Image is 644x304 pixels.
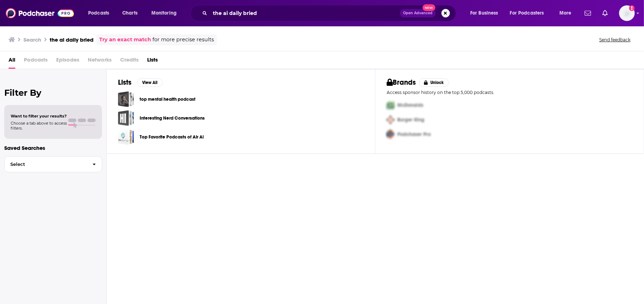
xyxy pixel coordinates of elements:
span: Logged in as aclevenger [619,5,635,21]
img: First Pro Logo [384,98,397,112]
a: Interesting Nerd Conversations [140,114,205,122]
img: Third Pro Logo [384,127,397,142]
h2: Filter By [4,88,102,98]
img: Second Pro Logo [384,112,397,127]
span: Monitoring [151,8,177,18]
a: Charts [118,7,142,19]
a: top mental health podcast [140,95,195,103]
a: Show notifications dropdown [600,7,611,19]
span: Podcasts [88,8,109,18]
span: McDonalds [397,102,423,108]
span: Want to filter your results? [11,114,67,119]
span: For Podcasters [510,8,544,18]
button: open menu [505,7,554,19]
button: Unlock [419,78,449,87]
span: Open Advanced [403,11,433,15]
button: open menu [83,7,118,19]
span: Choose a tab above to access filters. [11,121,67,131]
p: Saved Searches [4,145,102,151]
span: For Business [470,8,498,18]
a: Try an exact match [99,36,151,44]
span: Select [5,162,87,167]
input: Search podcasts, credits, & more... [210,7,400,19]
span: for more precise results [152,36,214,44]
p: Access sponsor history on the top 5,000 podcasts. [387,90,632,95]
a: Top Favorite Podcasts of Air Ai [140,133,204,141]
span: More [559,8,571,18]
a: Show notifications dropdown [582,7,594,19]
a: ListsView All [118,78,163,87]
a: Interesting Nerd Conversations [118,110,134,126]
div: Search podcasts, credits, & more... [197,5,463,21]
span: Podcasts [24,54,48,69]
button: Open AdvancedNew [400,9,436,17]
svg: Add a profile image [629,5,635,11]
a: Top Favorite Podcasts of Air Ai [118,129,134,145]
h2: Lists [118,78,132,87]
button: Show profile menu [619,5,635,21]
span: Burger King [397,117,424,123]
span: Podchaser Pro [397,131,431,137]
a: All [9,54,15,69]
button: View All [137,78,163,87]
img: Podchaser - Follow, Share and Rate Podcasts [6,6,74,20]
button: open menu [465,7,507,19]
h3: the ai daily bried [50,36,93,43]
h2: Brands [387,78,416,87]
span: Charts [122,8,138,18]
button: open menu [146,7,186,19]
a: Lists [147,54,158,69]
img: User Profile [619,5,635,21]
h3: Search [23,36,41,43]
span: Networks [88,54,112,69]
button: Select [4,156,102,172]
span: Episodes [56,54,79,69]
button: open menu [554,7,580,19]
a: top mental health podcast [118,91,134,107]
span: Credits [120,54,139,69]
button: Send feedback [597,37,633,43]
span: New [423,4,435,11]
